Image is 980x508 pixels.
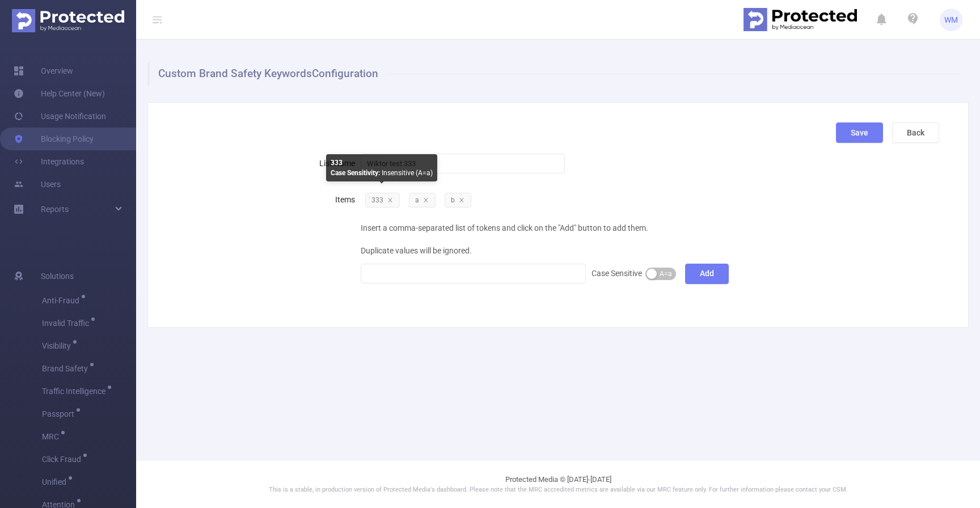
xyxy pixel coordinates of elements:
[12,9,124,32] img: Protected Media
[42,297,83,304] span: Anti-Fraud
[42,387,109,395] span: Traffic Intelligence
[41,198,69,221] a: Reports
[387,197,393,203] i: icon: close
[42,342,75,350] span: Visibility
[14,105,106,128] a: Usage Notification
[319,159,361,168] label: List Name
[592,262,679,285] div: Case Sensitive
[14,173,61,196] a: Users
[331,169,433,177] span: Insensitive (A=a)
[42,365,92,372] span: Brand Safety
[371,196,385,204] span: 333
[335,195,361,204] label: Items
[42,319,93,327] span: Invalid Traffic
[331,159,343,167] b: 333
[415,196,421,204] span: a
[451,196,457,204] span: b
[14,150,84,173] a: Integrations
[42,433,63,441] span: MRC
[147,62,959,85] h1: Custom Brand Safety Keywords Configuration
[836,122,883,143] button: Save
[423,197,429,203] i: icon: close
[14,82,105,105] a: Help Center (New)
[685,264,729,284] button: Add
[41,205,69,214] span: Reports
[42,478,70,486] span: Unified
[164,485,952,495] p: This is a stable, in production version of Protected Media's dashboard. Please note that the MRC ...
[892,122,939,143] button: Back
[41,265,74,287] span: Solutions
[361,217,810,285] div: Insert a comma-separated list of tokens and click on the "Add" button to add them. Duplicate valu...
[14,60,73,82] a: Overview
[14,128,94,150] a: Blocking Policy
[42,410,78,418] span: Passport
[331,169,380,177] b: Case Sensitivity:
[459,197,464,203] i: icon: close
[944,9,958,31] span: WM
[660,268,672,280] span: A=a
[136,460,980,508] footer: Protected Media © [DATE]-[DATE]
[42,455,85,463] span: Click Fraud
